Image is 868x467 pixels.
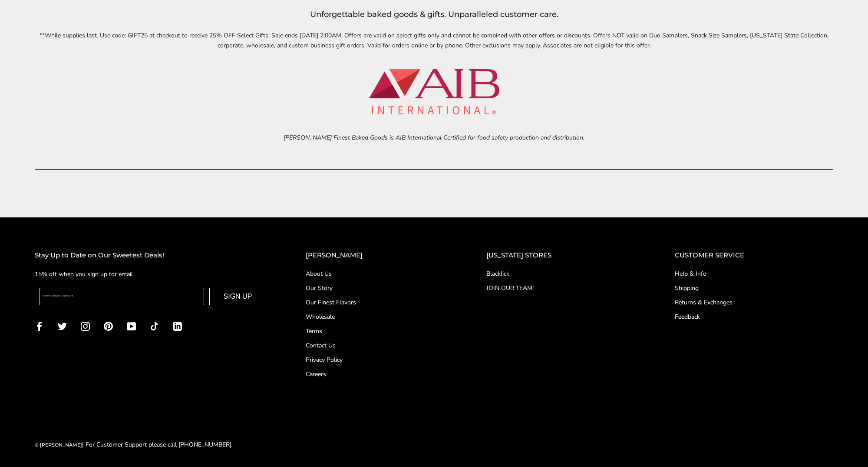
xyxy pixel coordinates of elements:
[306,284,452,293] a: Our Story
[35,440,231,450] div: | For Customer Support please call [PHONE_NUMBER]
[675,269,833,278] a: Help & Info
[150,320,159,330] a: TikTok
[40,288,204,305] input: Enter your email
[173,320,182,330] a: LinkedIn
[58,320,67,330] a: Twitter
[35,250,271,261] h2: Stay Up to Date on Our Sweetest Deals!
[35,269,271,279] p: 15% off when you sign up for email
[209,288,267,305] button: SIGN UP
[35,442,82,448] a: © [PERSON_NAME]
[306,355,452,364] a: Privacy Policy
[306,370,452,379] a: Careers
[306,269,452,278] a: About Us
[81,320,90,330] a: Instagram
[675,298,833,307] a: Returns & Exchanges
[369,69,499,114] img: aib-logo.webp
[35,30,833,50] p: **While supplies last.​​ Use code: GIFT25 at checkout to receive 25% OFF Select Gifts! Sale ends ...
[127,320,136,330] a: YouTube
[306,341,452,350] a: Contact Us
[306,327,452,336] a: Terms
[284,133,584,142] i: [PERSON_NAME] Finest Baked Goods is AIB International Certified for food safety production and di...
[35,8,833,21] h3: Unforgettable baked goods & gifts. Unparalleled customer care.
[486,284,640,293] a: JOIN OUR TEAM!
[675,250,833,261] h2: CUSTOMER SERVICE
[306,298,452,307] a: Our Finest Flavors
[675,284,833,293] a: Shipping
[306,312,452,321] a: Wholesale
[35,320,44,330] a: Facebook
[104,320,113,330] a: Pinterest
[486,269,640,278] a: Blacklick
[675,312,833,321] a: Feedback
[486,250,640,261] h2: [US_STATE] STORES
[306,250,452,261] h2: [PERSON_NAME]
